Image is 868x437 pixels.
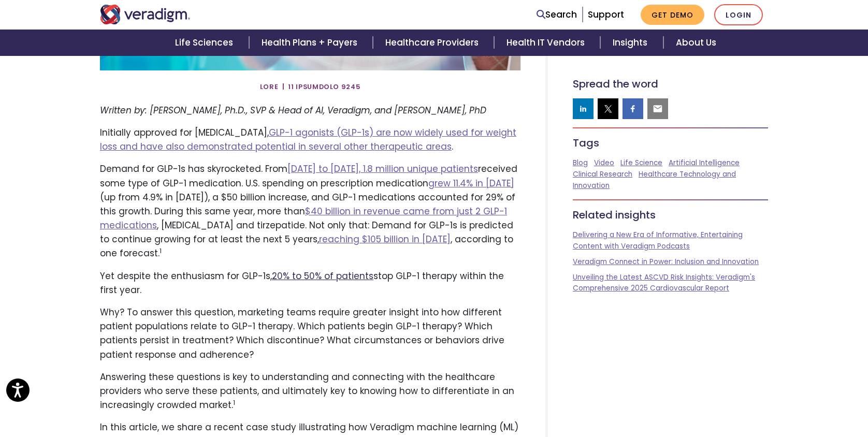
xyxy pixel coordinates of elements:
[669,158,740,168] a: Artificial Intelligence
[573,257,759,267] a: Veradigm Connect in Power: Inclusion and Innovation
[578,104,588,114] img: linkedin sharing button
[249,30,373,56] a: Health Plans + Payers
[494,30,600,56] a: Health IT Vendors
[287,163,478,175] a: [DATE] to [DATE], 1.8 million unique patients
[319,233,451,245] a: reaching $105 billion in [DATE]
[594,158,614,168] a: Video
[714,4,763,25] a: Login
[573,209,768,221] h5: Related insights
[663,30,729,56] a: About Us
[260,79,361,95] span: Lore | 11 Ipsumdolo 9245
[160,246,162,255] sup: 1
[620,158,662,168] a: Life Science
[373,30,494,56] a: Healthcare Providers
[573,137,768,149] h5: Tags
[573,230,743,251] a: Delivering a New Era of Informative, Entertaining Content with Veradigm Podcasts
[100,126,516,153] a: GLP-1 agonists (GLP-1s) are now widely used for weight loss and have also demonstrated potential ...
[163,30,249,56] a: Life Sciences
[100,162,520,260] p: Demand for GLP-1s has skyrocketed. From received some type of GLP-1 medication. U.S. spending on ...
[600,30,663,56] a: Insights
[100,104,486,116] em: Written by: [PERSON_NAME], Ph.D., SVP & Head of AI, Veradigm, and [PERSON_NAME], PhD
[588,8,624,21] a: Support
[641,5,704,25] a: Get Demo
[573,169,632,179] a: Clinical Research
[653,104,663,114] img: email sharing button
[573,158,588,168] a: Blog
[272,270,373,282] a: 20% to 50% of patients
[100,370,520,413] p: Answering these questions is key to understanding and connecting with the healthcare providers wh...
[100,305,520,362] p: Why? To answer this question, marketing teams require greater insight into how different patient ...
[537,8,577,22] a: Search
[428,177,514,190] a: grew 11.4% in [DATE]
[573,169,736,191] a: Healthcare Technology and Innovation
[100,126,520,154] p: Initially approved for [MEDICAL_DATA], .
[100,5,191,24] img: Veradigm logo
[573,78,768,90] h5: Spread the word
[233,398,235,407] sup: 1
[603,104,613,114] img: twitter sharing button
[628,104,638,114] img: facebook sharing button
[573,272,755,294] a: Unveiling the Latest ASCVD Risk Insights: Veradigm's Comprehensive 2025 Cardiovascular Report
[100,269,520,297] p: Yet despite the enthusiasm for GLP-1s, stop GLP-1 therapy within the first year.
